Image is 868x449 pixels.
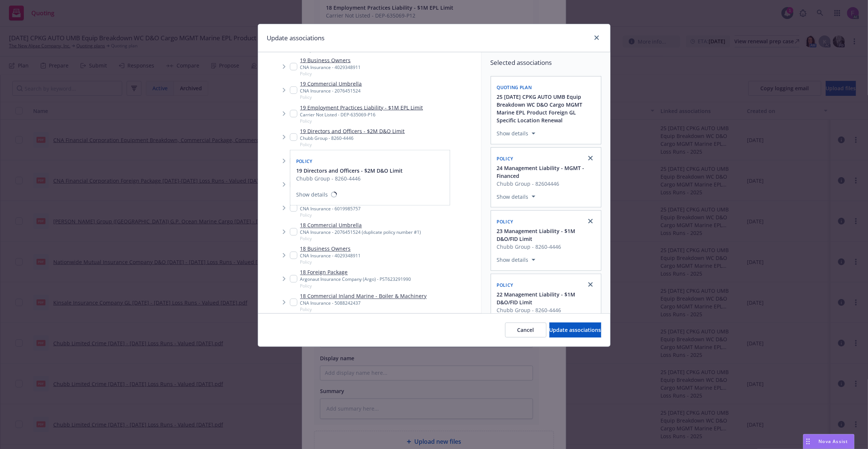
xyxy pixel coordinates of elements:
a: 18 Commercial Inland Marine - Boiler & Machinery [300,292,427,300]
div: Chubb Group - 8260-4446 [300,135,405,141]
button: Cancel [505,323,547,337]
a: 19 Commercial Umbrella [300,80,362,88]
button: 25 [DATE] CPKG AUTO UMB Equip Breakdown WC D&O Cargo MGMT Marine EPL Product Foreign GL Specific ... [497,93,596,124]
a: close [592,33,601,42]
span: Policy [300,118,423,124]
a: close [586,154,595,163]
span: Policy [497,219,513,225]
a: 19 Employment Practices Liability - $1M EPL Limit [300,104,423,112]
span: Update associations [549,326,601,333]
span: Chubb Group - 8260-4446 [296,175,403,183]
span: Chubb Group - 8260-4446 [497,243,596,251]
div: Carrier Not Listed - DEP-635069-P16 [300,112,423,118]
a: 18 Commercial Umbrella [300,222,421,229]
a: 18 Foreign Package [300,269,411,276]
span: Selected associations [491,58,601,67]
button: 23 Management Liability - $1M D&O/FID Limit [497,227,596,243]
span: Policy [497,156,513,162]
button: 24 Management Liability - MGMT - Financed [497,164,596,180]
span: Chubb Group - 8260-4446 [497,306,596,314]
span: Policy [300,259,361,266]
button: Show details [494,255,538,264]
button: Show details [494,192,538,201]
span: Policy [296,158,313,165]
div: Drag to move [804,434,813,449]
button: Update associations [549,323,601,337]
a: 19 Business Owners [300,56,361,64]
div: CNA Insurance - 4029348911 [300,253,361,259]
span: Policy [300,70,361,77]
a: close [586,280,595,289]
span: Quoting plan [497,84,532,91]
span: Chubb Group - 82604446 [497,180,596,188]
span: Nova Assist [819,438,848,445]
span: Policy [300,212,390,219]
div: CNA Insurance - 6019985757 [300,206,390,212]
span: Policy [300,307,427,313]
div: CNA Insurance - 2076451524 [300,88,362,94]
button: Show details [494,129,538,138]
span: Policy [300,94,362,100]
h1: Update associations [267,33,325,43]
span: Policy [497,282,513,288]
div: CNA Insurance - 4029348911 [300,64,361,70]
button: 22 Management Liability - $1M D&O/FID Limit [497,291,596,306]
span: Policy [300,283,411,289]
span: Cancel [517,326,534,333]
a: 19 Directors and Officers - $2M D&O Limit [300,127,405,135]
button: 19 Directors and Officers - $2M D&O Limit [296,167,403,175]
div: CNA Insurance - 5088242437 [300,300,427,307]
span: Policy [300,141,405,148]
a: 18 Business Owners [300,245,361,253]
span: Policy [300,236,421,242]
div: CNA Insurance - 2076451524 (duplicate policy number #1) [300,229,421,236]
button: Nova Assist [803,434,855,449]
div: Argonaut Insurance Company (Argo) - PST623291990 [300,276,411,283]
a: close [586,217,595,226]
